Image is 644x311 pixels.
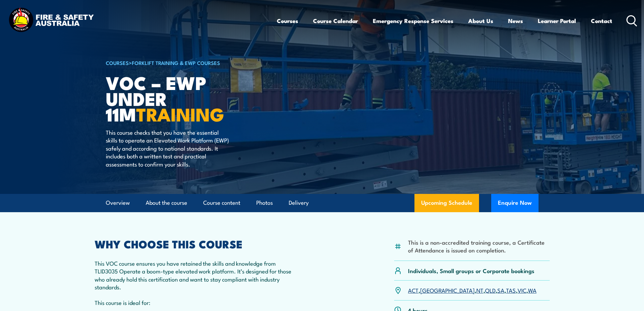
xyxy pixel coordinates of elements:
[506,286,516,294] a: TAS
[408,238,550,254] li: This is a non-accredited training course, a Certificate of Attendance is issued on completion.
[408,267,534,274] p: Individuals, Small groups or Corporate bookings
[256,194,273,212] a: Photos
[313,12,358,30] a: Course Calendar
[373,12,453,30] a: Emergency Response Services
[538,12,576,30] a: Learner Portal
[518,286,526,294] a: VIC
[106,59,129,66] a: COURSES
[95,298,292,306] p: This course is ideal for:
[146,194,187,212] a: About the course
[95,259,292,291] p: This VOC course ensures you have retained the skills and knowledge from TLID3035 Operate a boom-t...
[408,286,419,294] a: ACT
[106,74,273,122] h1: VOC – EWP under 11m
[106,128,229,168] p: This course checks that you have the essential skills to operate an Elevated Work Platform (EWP) ...
[408,286,536,294] p: , , , , , , ,
[497,286,504,294] a: SA
[476,286,483,294] a: NT
[203,194,240,212] a: Course content
[591,12,612,30] a: Contact
[136,99,224,128] strong: TRAINING
[132,59,220,66] a: Forklift Training & EWP Courses
[289,194,309,212] a: Delivery
[106,59,273,67] h6: >
[95,239,292,248] h2: WHY CHOOSE THIS COURSE
[414,194,479,212] a: Upcoming Schedule
[420,286,475,294] a: [GEOGRAPHIC_DATA]
[106,194,130,212] a: Overview
[468,12,493,30] a: About Us
[491,194,539,212] button: Enquire Now
[508,12,523,30] a: News
[485,286,496,294] a: QLD
[277,12,298,30] a: Courses
[528,286,536,294] a: WA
